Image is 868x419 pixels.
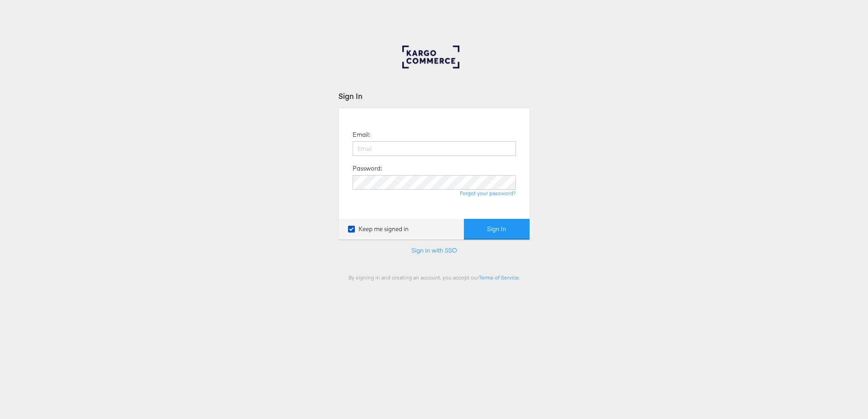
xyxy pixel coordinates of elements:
[353,141,516,156] input: Email
[464,219,530,239] button: Sign In
[411,246,457,254] a: Sign in with SSO
[460,190,516,197] a: Forgot your password?
[348,225,409,233] label: Keep me signed in
[479,274,519,281] a: Terms of Service
[338,91,530,101] div: Sign In
[338,274,530,281] div: By signing in and creating an account, you accept our .
[353,164,382,173] label: Password:
[353,130,370,139] label: Email:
